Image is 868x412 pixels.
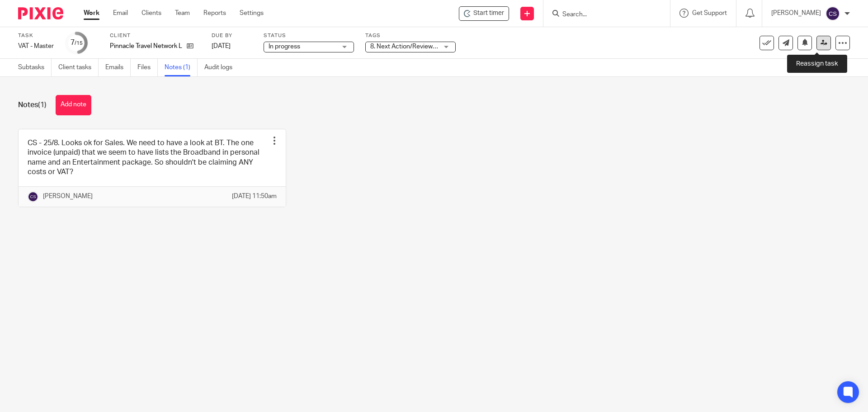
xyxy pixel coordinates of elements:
a: Settings [240,9,264,18]
a: Notes (1) [165,59,198,76]
a: Team [175,9,190,18]
img: svg%3E [826,6,840,21]
input: Search [561,11,643,19]
label: Client [110,32,200,39]
a: Audit logs [204,59,239,76]
a: Subtasks [18,59,52,76]
p: [PERSON_NAME] [771,9,821,18]
p: [PERSON_NAME] [43,192,93,201]
span: In progress [269,43,300,50]
button: Add note [56,95,91,115]
label: Task [18,32,54,39]
label: Status [264,32,354,39]
a: Reports [203,9,226,18]
a: Emails [105,59,131,76]
p: Pinnacle Travel Network Ltd [110,42,182,51]
small: /15 [75,41,83,46]
span: [DATE] [212,43,231,49]
span: 8. Next Action/Review points + 1 [370,43,462,50]
a: Work [84,9,99,18]
div: 7 [71,38,83,48]
img: Pixie [18,7,63,19]
span: Start timer [473,9,504,18]
div: VAT - Master [18,42,54,51]
h1: Notes [18,100,47,110]
label: Due by [212,32,252,39]
a: Clients [142,9,161,18]
a: Email [113,9,128,18]
label: Tags [365,32,456,39]
div: Pinnacle Travel Network Ltd - VAT - Master [459,6,509,21]
span: Get Support [692,10,727,16]
a: Files [137,59,158,76]
p: [DATE] 11:50am [232,192,277,201]
span: (1) [38,101,47,109]
img: svg%3E [28,191,38,202]
a: Client tasks [58,59,99,76]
